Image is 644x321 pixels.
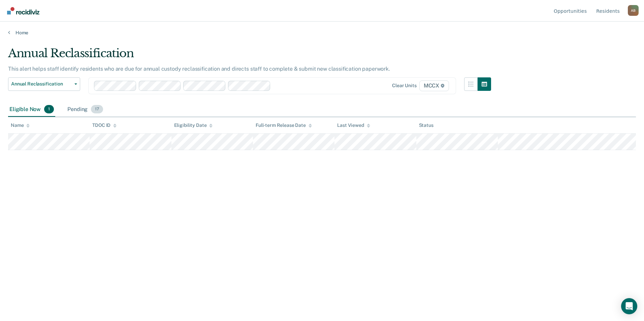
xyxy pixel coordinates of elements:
div: Annual Reclassification [8,46,491,66]
span: 1 [44,105,54,114]
div: Eligible Now1 [8,102,55,117]
div: TDOC ID [92,122,117,128]
span: Annual Reclassification [11,81,72,87]
div: A B [628,5,639,16]
img: Recidiviz [7,7,39,14]
div: Pending17 [66,102,104,117]
div: Open Intercom Messenger [621,298,637,314]
button: Annual Reclassification [8,77,80,91]
div: Clear units [392,83,417,88]
div: Eligibility Date [174,122,213,128]
div: Last Viewed [337,122,370,128]
div: Status [419,122,433,128]
p: This alert helps staff identify residents who are due for annual custody reclassification and dir... [8,66,390,72]
a: Home [8,30,636,36]
div: Name [11,122,30,128]
span: MCCX [419,80,449,91]
span: 17 [91,105,103,114]
div: Full-term Release Date [256,122,312,128]
button: Profile dropdown button [628,5,639,16]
